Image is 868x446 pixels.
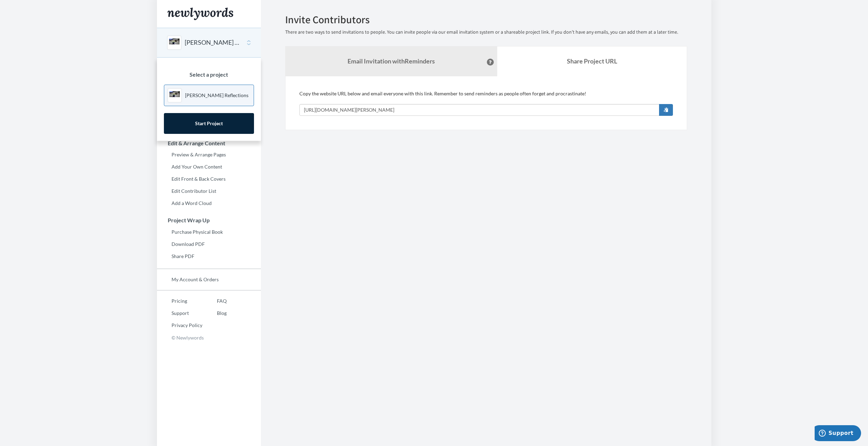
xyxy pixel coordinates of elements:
img: Newlywords logo [167,8,233,20]
div: Copy the website URL below and email everyone with this link. Remember to send reminders as peopl... [299,90,673,116]
h3: Project Wrap Up [157,217,261,223]
iframe: Opens a widget where you can chat to one of our agents [815,425,861,443]
a: Edit Front & Back Covers [157,174,261,184]
a: Share PDF [157,251,261,261]
a: Purchase Physical Book [157,227,261,237]
a: Add Your Own Content [157,162,261,172]
p: [PERSON_NAME] Reflections [185,92,248,99]
a: Support [157,308,202,318]
button: [PERSON_NAME] Reflections [185,38,241,47]
a: Pricing [157,296,202,306]
h3: Edit & Arrange Content [157,140,261,146]
p: © Newlywords [157,332,261,343]
a: Blog [202,308,227,318]
p: There are two ways to send invitations to people. You can invite people via our email invitation ... [285,29,687,36]
a: Start Project [164,113,254,134]
a: Preview & Arrange Pages [157,149,261,160]
a: FAQ [202,296,227,306]
a: My Account & Orders [157,274,261,285]
a: Download PDF [157,239,261,249]
a: [PERSON_NAME] Reflections [164,85,254,106]
h3: Select a project [164,71,254,78]
b: Share Project URL [567,57,617,65]
strong: Email Invitation with Reminders [348,57,435,65]
a: Add a Word Cloud [157,198,261,208]
h2: Invite Contributors [285,14,687,25]
a: Privacy Policy [157,320,202,331]
a: Edit Contributor List [157,186,261,196]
